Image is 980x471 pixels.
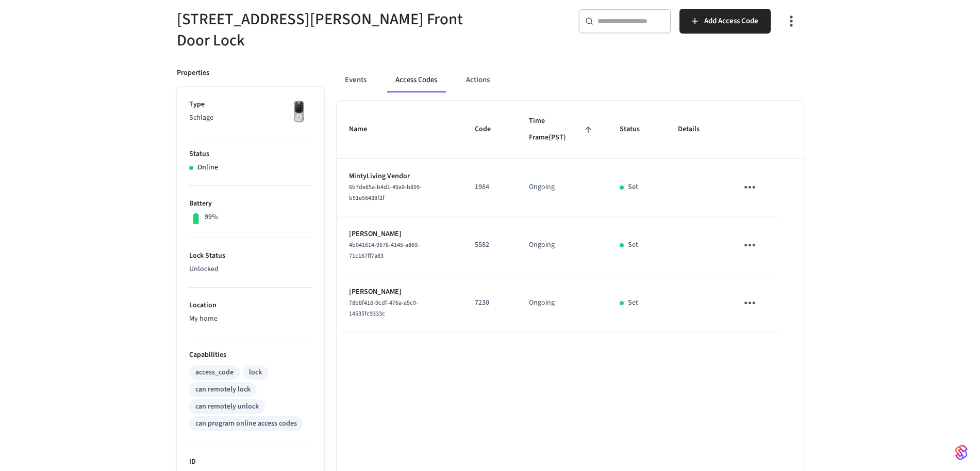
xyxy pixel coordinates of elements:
p: Schlage [189,113,312,123]
button: Actions [458,68,498,92]
span: Code [475,121,504,137]
div: lock [249,367,262,378]
p: Status [189,149,312,160]
p: My home [189,313,312,324]
img: Yale Assure Touchscreen Wifi Smart Lock, Satin Nickel, Front [286,99,312,125]
p: 1984 [475,182,504,193]
button: Add Access Code [679,9,771,34]
div: ant example [337,68,804,92]
div: can program online access codes [195,418,297,429]
span: Name [349,121,380,137]
p: Capabilities [189,350,312,360]
p: ID [189,457,312,467]
span: Time Frame(PST) [529,113,595,146]
div: can remotely unlock [195,401,259,412]
p: Unlocked [189,264,312,275]
p: Set [628,297,638,308]
p: [PERSON_NAME] [349,287,451,297]
p: Online [197,162,218,173]
p: [PERSON_NAME] [349,229,451,240]
p: Properties [177,68,209,78]
td: Ongoing [517,274,607,332]
p: 7230 [475,297,504,308]
td: Ongoing [517,216,607,274]
p: Lock Status [189,250,312,261]
img: SeamLogoGradient.69752ec5.svg [955,444,968,461]
h5: [STREET_ADDRESS][PERSON_NAME] Front Door Lock [177,9,484,51]
p: MintyLiving Vendor [349,171,451,182]
p: Location [189,300,312,311]
p: Type [189,99,312,110]
p: Battery [189,198,312,209]
button: Access Codes [387,68,445,92]
td: Ongoing [517,159,607,216]
span: Details [678,121,713,137]
p: 5582 [475,240,504,250]
p: Set [628,182,638,193]
div: access_code [195,367,234,378]
span: Status [620,121,653,137]
span: 6b7de85a-b4d1-49a9-b899-b51e56438f2f [349,183,422,202]
table: sticky table [337,101,804,332]
p: Set [628,240,638,250]
p: 99% [205,212,218,223]
span: 4b041614-9578-4145-a869-71c167ff7a83 [349,241,420,260]
button: Events [337,68,375,92]
span: 78b8f416-9cdf-476a-a5c0-14535fc9333c [349,299,418,318]
div: can remotely lock [195,384,251,395]
span: Add Access Code [704,14,758,28]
